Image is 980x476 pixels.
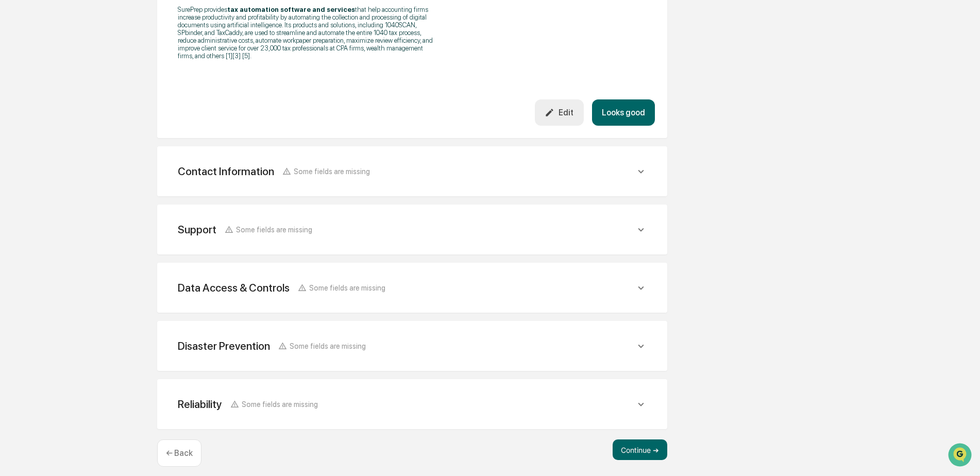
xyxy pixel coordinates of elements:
div: 🔎 [10,231,19,240]
div: 🗄️ [75,212,83,220]
button: Edit [535,99,584,126]
img: Jack Rasmussen [10,158,27,175]
div: Start new chat [46,79,169,89]
div: Data Access & ControlsSome fields are missing [170,275,655,300]
span: Some fields are missing [294,167,370,176]
a: 🖐️Preclearance [6,207,71,225]
strong: tax automation software and services [227,6,355,13]
span: Some fields are missing [236,225,312,234]
span: Attestations [85,211,128,221]
div: Contact Information [178,165,274,178]
input: Clear [27,47,170,58]
a: 🗄️Attestations [71,207,132,225]
div: Past conversations [10,114,66,123]
p: How can we help? [10,22,188,38]
button: Looks good [592,99,655,126]
div: Contact InformationSome fields are missing [170,159,655,184]
img: 8933085812038_c878075ebb4cc5468115_72.jpg [22,79,40,97]
div: We're available if you need us! [46,89,142,97]
span: • [86,168,89,176]
iframe: Open customer support [947,442,975,470]
button: Start new chat [175,82,188,94]
div: SupportSome fields are missing [170,217,655,242]
p: ← Back [166,448,193,458]
div: 🖐️ [10,212,19,220]
div: Edit [545,108,573,117]
img: 1746055101610-c473b297-6a78-478c-a979-82029cc54cd1 [21,168,29,177]
img: 1746055101610-c473b297-6a78-478c-a979-82029cc54cd1 [21,141,29,149]
span: Preclearance [21,211,66,221]
span: [PERSON_NAME] [32,168,83,176]
div: Support [178,223,216,236]
span: [DATE] [91,168,112,176]
div: Disaster PreventionSome fields are missing [170,333,655,359]
div: ReliabilitySome fields are missing [170,392,655,417]
span: Some fields are missing [309,283,385,292]
p: SurePrep provides that help accounting firms increase productivity and profitability by automatin... [178,6,435,60]
a: 🔎Data Lookup [6,226,69,245]
span: Data Lookup [21,230,65,241]
img: Jack Rasmussen [10,130,27,147]
span: [PERSON_NAME] [32,140,83,148]
img: 1746055101610-c473b297-6a78-478c-a979-82029cc54cd1 [10,79,29,97]
div: Disaster Prevention [178,339,270,352]
div: Data Access & Controls [178,281,290,294]
button: Continue ➔ [613,439,667,460]
span: • [86,140,89,148]
span: [DATE] [91,140,112,148]
a: Powered byPylon [73,255,125,263]
span: Pylon [103,256,125,263]
span: Some fields are missing [242,400,318,409]
span: Some fields are missing [290,342,366,350]
button: See all [160,112,188,125]
div: Reliability [178,398,222,411]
